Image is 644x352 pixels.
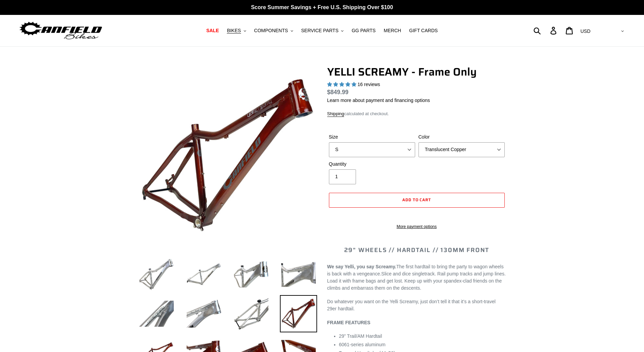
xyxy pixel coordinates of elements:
[537,23,554,38] input: Search
[409,28,438,34] span: GIFT CARDS
[327,263,506,292] p: Slice and dice singletrack. Rail pump tracks and jump lines. Load it with frame bags and get lost...
[348,26,379,35] a: GG PARTS
[327,82,358,87] span: 5.00 stars
[185,295,222,332] img: Load image into Gallery viewer, YELLI SCREAMY - Frame Only
[402,196,431,203] span: Add to cart
[352,28,376,34] span: GG PARTS
[138,295,175,332] img: Load image into Gallery viewer, YELLI SCREAMY - Frame Only
[227,28,241,34] span: BIKES
[327,65,506,78] h1: YELLI SCREAMY - Frame Only
[406,26,441,35] a: GIFT CARDS
[329,224,505,230] a: More payment options
[339,342,386,347] span: 6061-series aluminum
[329,193,505,208] button: Add to cart
[254,28,288,34] span: COMPONENTS
[327,320,371,325] b: FRAME FEATURES
[329,133,415,141] label: Size
[327,111,344,117] a: Shipping
[233,295,270,332] img: Load image into Gallery viewer, YELLI SCREAMY - Frame Only
[280,256,317,293] img: Load image into Gallery viewer, YELLI SCREAMY - Frame Only
[327,264,504,276] span: The first hardtail to bring the party to wagon wheels is back with a vengeance.
[344,245,490,255] span: 29" WHEELS // HARDTAIL // 130MM FRONT
[185,256,222,293] img: Load image into Gallery viewer, YELLI SCREAMY - Frame Only
[206,28,219,34] span: SALE
[223,26,249,35] button: BIKES
[301,28,338,34] span: SERVICE PARTS
[327,110,506,117] div: calculated at checkout.
[380,26,404,35] a: MERCH
[327,89,349,96] span: $849.99
[339,333,382,339] span: 29” Trail/AM Hardtail
[19,20,103,41] img: Canfield Bikes
[329,161,415,168] label: Quantity
[327,98,430,103] a: Learn more about payment and financing options
[298,26,347,35] button: SERVICE PARTS
[251,26,296,35] button: COMPONENTS
[384,28,401,34] span: MERCH
[280,295,317,332] img: Load image into Gallery viewer, YELLI SCREAMY - Frame Only
[327,299,496,311] span: Do whatever you want on the Yelli Screamy, just don’t tell it that it’s a short-travel 29er hardt...
[357,82,380,87] span: 16 reviews
[203,26,222,35] a: SALE
[327,264,397,269] b: We say Yelli, you say Screamy.
[233,256,270,293] img: Load image into Gallery viewer, YELLI SCREAMY - Frame Only
[138,256,175,293] img: Load image into Gallery viewer, YELLI SCREAMY - Frame Only
[419,133,505,141] label: Color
